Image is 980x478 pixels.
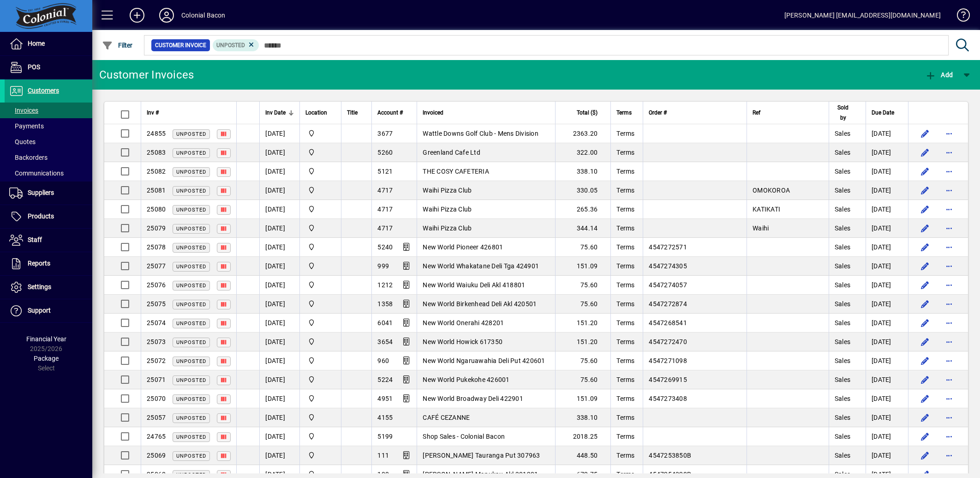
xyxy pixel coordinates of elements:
span: 25070 [147,395,166,402]
span: Sales [835,452,850,459]
td: [DATE] [259,370,299,389]
button: Edit [918,221,932,236]
button: More options [942,145,956,160]
span: Sales [835,187,850,194]
span: Sales [835,149,850,156]
td: 330.05 [555,181,610,200]
span: THE COSY CAFETERIA [423,168,489,175]
span: Support [28,307,51,314]
button: More options [942,334,956,349]
span: Provida [305,185,335,195]
span: 960 [377,357,389,364]
td: 75.60 [555,276,610,295]
span: 25081 [147,187,166,194]
td: [DATE] [259,333,299,351]
td: [DATE] [259,219,299,238]
span: Provida [305,412,335,423]
button: Add [923,67,955,83]
span: 4547272874 [649,300,687,308]
td: [DATE] [866,408,908,427]
span: 25075 [147,300,166,308]
div: [PERSON_NAME] [EMAIL_ADDRESS][DOMAIN_NAME] [784,8,941,23]
span: Provida [305,318,335,328]
a: Invoices [5,103,92,118]
a: Communications [5,165,92,181]
td: 265.36 [555,200,610,219]
button: More options [942,353,956,368]
span: Unposted [176,358,206,364]
a: Support [5,299,92,322]
span: Payments [9,122,44,130]
button: More options [942,183,956,198]
span: Waihi Pizza Club [423,224,472,232]
span: Sales [835,376,850,383]
td: [DATE] [259,124,299,143]
a: Backorders [5,150,92,165]
button: More options [942,278,956,292]
span: Suppliers [28,189,54,196]
span: Unposted [176,245,206,251]
span: 25071 [147,376,166,383]
td: [DATE] [259,408,299,427]
button: More options [942,259,956,273]
span: 3677 [377,130,393,137]
span: Add [925,71,953,79]
td: 75.60 [555,238,610,257]
span: Quotes [9,138,36,145]
td: 151.09 [555,389,610,408]
span: Unposted [176,302,206,308]
button: Edit [918,278,932,292]
span: Colonial Bacon [305,128,335,139]
a: Quotes [5,134,92,150]
span: Colonial Bacon [305,450,335,460]
span: Package [34,355,59,362]
span: 25079 [147,224,166,232]
span: Unposted [176,188,206,194]
span: Terms [616,281,634,289]
span: Unposted [176,377,206,383]
span: Terms [616,414,634,421]
td: [DATE] [866,162,908,181]
td: [DATE] [259,295,299,314]
button: More options [942,240,956,254]
span: New World Broadway Deli 422901 [423,395,523,402]
span: Customers [28,87,59,94]
td: [DATE] [866,257,908,276]
span: 111 [377,452,389,459]
span: Home [28,40,45,47]
span: Waihi Pizza Club [423,187,472,194]
span: 5121 [377,168,393,175]
span: Ref [753,108,760,118]
span: Terms [616,108,632,118]
span: [PERSON_NAME] Tauranga Put 307963 [423,452,540,459]
td: 151.20 [555,333,610,351]
span: OMOKOROA [753,187,790,194]
span: 4547274305 [649,262,687,270]
div: Title [347,108,366,118]
span: 24765 [147,433,166,440]
span: Sales [835,414,850,421]
td: [DATE] [259,446,299,465]
span: Terms [616,130,634,137]
span: 6041 [377,319,393,327]
div: Customer Invoices [99,67,194,82]
span: Filter [102,42,133,49]
button: Edit [918,448,932,463]
td: 151.09 [555,257,610,276]
button: Edit [918,183,932,198]
span: 25073 [147,338,166,345]
span: Unposted [176,396,206,402]
span: Unposted [176,415,206,421]
span: Terms [616,376,634,383]
td: [DATE] [866,389,908,408]
span: Unposted [176,150,206,156]
button: Edit [918,240,932,254]
span: CAFÉ CEZANNE [423,414,470,421]
span: Reports [28,260,50,267]
span: Colonial Bacon [305,431,335,442]
span: KATIKATI [753,206,780,213]
button: Edit [918,296,932,311]
span: New World Whakatane Deli Tga 424901 [423,262,539,270]
a: Settings [5,276,92,299]
span: 24855 [147,130,166,137]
